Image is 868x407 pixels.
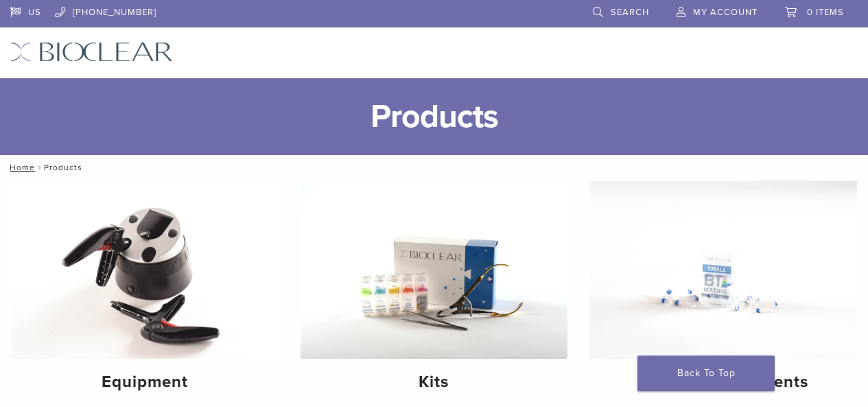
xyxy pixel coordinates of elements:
h4: Kits [312,370,557,395]
a: Equipment [11,181,279,404]
a: Reorder Components [589,181,857,404]
img: Equipment [11,181,279,359]
span: Search [611,7,649,18]
img: Bioclear [10,42,173,62]
h4: Equipment [22,370,268,395]
a: Kits [301,181,568,404]
span: My Account [693,7,758,18]
img: Reorder Components [589,181,857,359]
h4: Reorder Components [600,370,846,395]
span: 0 items [807,7,844,18]
span: / [35,164,44,171]
a: Back To Top [637,356,775,391]
a: Home [5,163,35,172]
img: Kits [301,181,568,359]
